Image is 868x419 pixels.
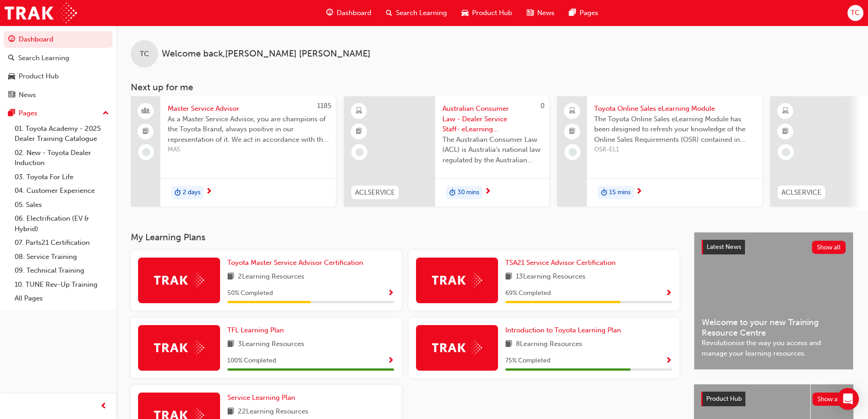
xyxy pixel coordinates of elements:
span: car-icon [462,7,468,19]
div: Product Hub [19,71,59,82]
span: 69 % Completed [505,288,551,299]
a: guage-iconDashboard [319,4,379,22]
span: TFL Learning Plan [227,326,284,334]
button: Show Progress [665,355,672,367]
a: 0ACLSERVICEAustralian Consumer Law - Dealer Service Staff- eLearning ModuleThe Australian Consume... [344,96,549,207]
span: search-icon [386,7,392,19]
span: 2 days [183,187,200,198]
span: 3 Learning Resources [238,339,304,350]
span: Toyota Master Service Advisor Certification [227,259,363,267]
span: Product Hub [472,8,512,18]
span: The Australian Consumer Law (ACL) is Australia's national law regulated by the Australian Competi... [442,134,542,166]
span: guage-icon [8,36,15,44]
span: 75 % Completed [505,356,550,366]
button: Show all [812,393,847,406]
a: 09. Technical Training [11,264,113,278]
h3: Next up for me [116,82,868,93]
a: TSA21 Service Advisor Certification [505,258,619,268]
button: Show Progress [387,355,394,367]
span: next-icon [484,188,491,196]
span: duration-icon [175,187,181,199]
a: Latest NewsShow all [702,240,846,254]
span: booktick-icon [782,126,789,138]
span: 0 [540,102,544,110]
span: search-icon [8,54,15,62]
span: duration-icon [601,187,607,199]
span: 50 % Completed [227,288,273,299]
span: laptop-icon [569,105,575,117]
span: Show Progress [387,290,394,298]
span: learningResourceType_ELEARNING-icon [782,105,789,117]
a: All Pages [11,291,113,305]
span: 2 Learning Resources [238,271,304,283]
span: The Toyota Online Sales eLearning Module has been designed to refresh your knowledge of the Onlin... [594,114,755,145]
span: guage-icon [326,7,333,19]
span: Revolutionise the way you access and manage your learning resources. [702,338,846,358]
span: prev-icon [100,401,107,412]
img: Trak [432,273,482,287]
a: 10. TUNE Rev-Up Training [11,278,113,292]
span: booktick-icon [569,126,575,138]
span: news-icon [527,7,534,19]
span: booktick-icon [143,126,149,138]
div: Pages [19,108,37,119]
a: car-iconProduct Hub [454,4,519,22]
a: Dashboard [4,31,113,48]
button: Pages [4,105,113,122]
a: 06. Electrification (EV & Hybrid) [11,212,113,236]
span: book-icon [227,406,234,418]
span: learningResourceType_ELEARNING-icon [356,105,362,117]
a: 04. Customer Experience [11,184,113,198]
a: pages-iconPages [562,4,606,22]
a: News [4,87,113,103]
span: booktick-icon [356,126,362,138]
span: learningRecordVerb_NONE-icon [569,148,577,156]
span: 15 mins [609,187,631,198]
span: Introduction to Toyota Learning Plan [505,326,621,334]
a: Toyota Master Service Advisor Certification [227,258,367,268]
span: news-icon [8,91,15,99]
span: Search Learning [396,8,447,18]
img: Trak [154,273,204,287]
a: search-iconSearch Learning [379,4,454,22]
span: ACLSERVICE [355,187,395,198]
a: Service Learning Plan [227,393,299,403]
a: 05. Sales [11,198,113,212]
a: Product Hub [4,68,113,85]
span: up-icon [103,108,109,119]
span: book-icon [227,339,234,350]
a: Latest NewsShow allWelcome to your new Training Resource CentreRevolutionise the way you access a... [694,232,853,370]
span: 30 mins [457,187,479,198]
span: ACLSERVICE [781,187,822,198]
span: 1185 [317,102,331,110]
span: learningRecordVerb_NONE-icon [142,148,150,156]
span: 22 Learning Resources [238,406,308,418]
span: TC [851,8,860,18]
span: Pages [580,8,598,18]
span: Service Learning Plan [227,393,295,402]
a: Introduction to Toyota Learning Plan [505,325,625,336]
button: Show all [812,241,846,254]
span: MAS [168,145,329,155]
span: TSA21 Service Advisor Certification [505,259,616,267]
span: people-icon [143,105,149,117]
span: OSR-EL1 [594,145,755,155]
span: Show Progress [387,357,394,365]
div: Search Learning [18,53,69,63]
a: Trak [5,3,77,23]
span: next-icon [636,188,642,196]
a: Toyota Online Sales eLearning ModuleThe Toyota Online Sales eLearning Module has been designed to... [557,96,762,207]
span: Dashboard [337,8,371,18]
span: Product Hub [706,395,742,403]
h3: My Learning Plans [131,232,679,243]
span: pages-icon [8,109,15,118]
span: 13 Learning Resources [516,271,586,283]
span: Welcome back , [PERSON_NAME] [PERSON_NAME] [162,49,370,59]
span: book-icon [227,271,234,283]
span: Show Progress [665,357,672,365]
a: 08. Service Training [11,250,113,264]
span: learningRecordVerb_NONE-icon [782,148,790,156]
button: Show Progress [665,288,672,299]
span: Master Service Advisor [168,103,329,114]
span: TC [140,49,149,59]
